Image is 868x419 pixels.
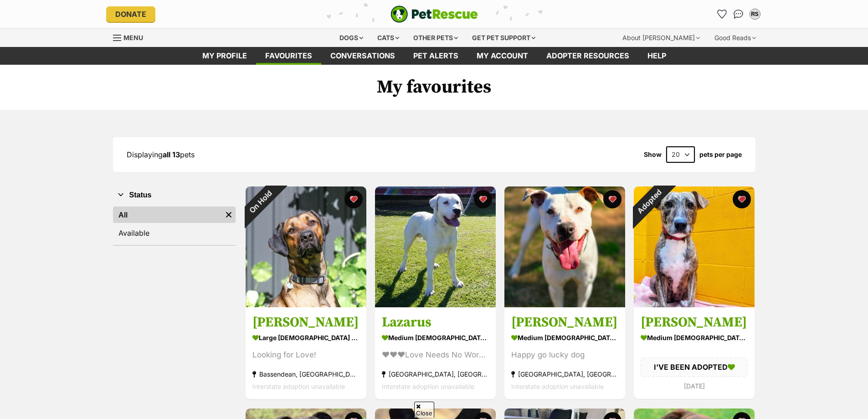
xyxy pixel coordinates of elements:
a: All [113,207,222,223]
span: Interstate adoption unavailable [252,383,345,391]
a: Available [113,225,236,241]
span: Menu [123,34,143,41]
div: Other pets [407,29,464,47]
span: Show [644,151,662,158]
div: [GEOGRAPHIC_DATA], [GEOGRAPHIC_DATA] [511,368,618,381]
a: conversations [321,47,404,65]
img: logo-e224e6f780fb5917bec1dbf3a21bbac754714ae5b6737aabdf751b685950b380.svg [390,5,478,23]
button: favourite [344,190,363,208]
span: Interstate adoption unavailable [382,383,474,391]
a: Lazarus medium [DEMOGRAPHIC_DATA] Dog ♥♥♥Love Needs No Words♥♥♥ [GEOGRAPHIC_DATA], [GEOGRAPHIC_DA... [375,307,496,400]
div: Get pet support [466,29,542,47]
div: ♥♥♥Love Needs No Words♥♥♥ [382,349,489,362]
div: Bassendean, [GEOGRAPHIC_DATA] [252,368,360,381]
a: Adopted [634,300,755,309]
ul: Account quick links [715,7,762,21]
div: Looking for Love! [252,349,360,362]
h3: Lazarus [382,314,489,331]
div: medium [DEMOGRAPHIC_DATA] Dog [382,331,489,345]
img: chat-41dd97257d64d25036548639549fe6c8038ab92f7586957e7f3b1b290dea8141.svg [734,10,743,19]
div: Cats [371,29,406,47]
a: [PERSON_NAME] medium [DEMOGRAPHIC_DATA] Dog Happy go lucky dog [GEOGRAPHIC_DATA], [GEOGRAPHIC_DAT... [504,307,625,400]
div: Dogs [333,29,370,47]
div: On Hold [234,175,288,228]
img: Zella [634,186,755,307]
div: Adopted [621,175,676,229]
div: Status [113,205,236,245]
label: pets per page [699,151,742,158]
a: Favourites [715,7,729,21]
a: Adopter resources [537,47,638,65]
h3: [PERSON_NAME] [641,314,748,331]
a: [PERSON_NAME] large [DEMOGRAPHIC_DATA] Dog Looking for Love! Bassendean, [GEOGRAPHIC_DATA] Inters... [246,307,366,400]
span: Close [414,402,434,418]
div: medium [DEMOGRAPHIC_DATA] Dog [641,331,748,345]
button: favourite [603,190,621,208]
button: favourite [733,190,751,208]
img: Marley [504,186,625,307]
a: On Hold [246,300,366,309]
a: Favourites [256,47,321,65]
a: [PERSON_NAME] medium [DEMOGRAPHIC_DATA] Dog I'VE BEEN ADOPTED [DATE] favourite [634,307,755,399]
a: Pet alerts [404,47,467,65]
button: My account [748,7,762,21]
div: [DATE] [641,380,748,392]
h3: [PERSON_NAME] [252,314,360,331]
div: RS [750,10,760,19]
h3: [PERSON_NAME] [511,314,618,331]
a: My profile [193,47,256,65]
div: Good Reads [708,29,762,47]
button: Status [113,189,236,201]
a: Menu [113,29,149,45]
a: My account [467,47,537,65]
span: Interstate adoption unavailable [511,383,604,391]
a: Help [638,47,675,65]
img: Lazarus [375,186,496,307]
img: Keesha [246,186,366,307]
strong: all 13 [163,150,180,159]
div: medium [DEMOGRAPHIC_DATA] Dog [511,331,618,345]
div: About [PERSON_NAME] [616,29,706,47]
div: large [DEMOGRAPHIC_DATA] Dog [252,331,360,345]
a: Conversations [731,7,746,21]
div: [GEOGRAPHIC_DATA], [GEOGRAPHIC_DATA] [382,368,489,381]
span: Displaying pets [127,150,195,159]
div: Happy go lucky dog [511,349,618,362]
a: PetRescue [390,5,478,23]
a: Remove filter [222,207,236,223]
div: I'VE BEEN ADOPTED [641,358,748,377]
a: Donate [106,6,155,22]
button: favourite [474,190,492,208]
